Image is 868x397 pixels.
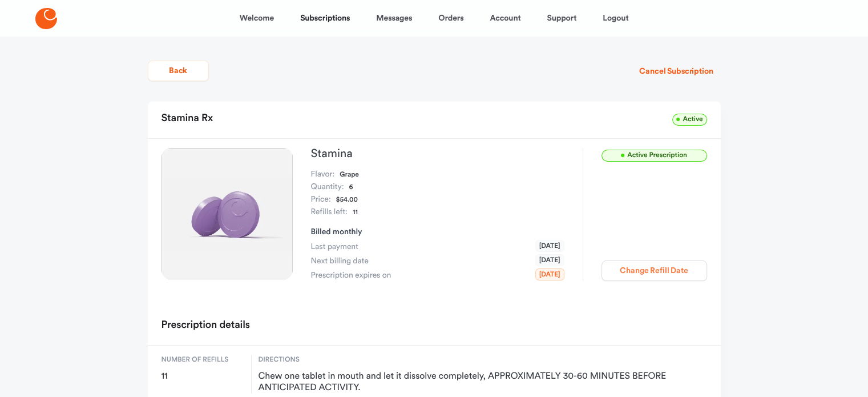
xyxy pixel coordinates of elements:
[601,260,707,281] button: Change Refill Date
[162,109,213,129] h2: Stamina Rx
[148,61,209,81] button: Back
[353,206,358,219] dd: 11
[349,181,353,194] dd: 6
[162,148,293,279] img: Stamina
[535,268,564,280] span: [DATE]
[311,206,348,219] dt: Refills left:
[490,5,520,32] a: Account
[601,150,707,162] span: Active Prescription
[438,5,463,32] a: Orders
[603,5,628,32] a: Logout
[336,194,358,206] dd: $54.00
[535,240,564,252] span: [DATE]
[311,181,344,194] dt: Quantity:
[311,228,362,236] span: Billed monthly
[311,255,369,267] span: Next billing date
[672,114,706,126] span: Active
[311,241,358,252] span: Last payment
[162,371,244,382] span: 11
[311,148,564,159] h3: Stamina
[162,315,250,336] h2: Prescription details
[300,5,350,32] a: Subscriptions
[311,270,391,281] span: Prescription expires on
[311,169,335,181] dt: Flavor:
[240,5,274,32] a: Welcome
[632,61,720,82] button: Cancel Subscription
[376,5,412,32] a: Messages
[535,254,564,266] span: [DATE]
[259,371,707,394] span: Chew one tablet in mouth and let it dissolve completely, APPROXIMATELY 30-60 MINUTES BEFORE ANTIC...
[547,5,576,32] a: Support
[259,355,707,365] span: Directions
[162,355,244,365] span: Number of refills
[311,194,331,206] dt: Price:
[340,169,359,181] dd: Grape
